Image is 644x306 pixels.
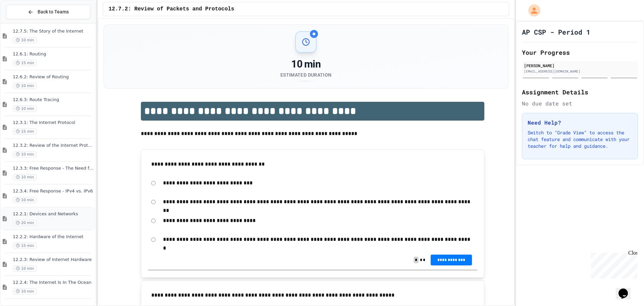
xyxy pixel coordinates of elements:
[616,279,637,299] iframe: chat widget
[3,3,46,43] div: Chat with us now!Close
[13,288,37,295] span: 10 min
[524,62,636,69] div: [PERSON_NAME]
[13,234,94,240] span: 12.2.2: Hardware of the Internet
[13,105,37,112] span: 10 min
[6,5,90,19] button: Back to Teams
[522,87,638,97] h2: Assignment Details
[521,3,542,18] div: My Account
[13,188,94,194] span: 12.3.4: Free Response - IPv4 vs. IPv6
[13,97,94,103] span: 12.6.3: Route Tracing
[13,197,37,203] span: 10 min
[13,143,94,148] span: 12.3.2: Review of the Internet Protocol
[13,83,37,89] span: 10 min
[522,48,638,57] h2: Your Progress
[38,8,69,15] span: Back to Teams
[522,99,638,107] div: No due date set
[13,265,37,272] span: 10 min
[13,151,37,158] span: 10 min
[13,60,37,66] span: 15 min
[109,5,234,13] span: 12.7.2: Review of Packets and Protocols
[524,69,636,74] div: [EMAIL_ADDRESS][DOMAIN_NAME]
[13,128,37,135] span: 15 min
[522,27,590,37] h1: AP CSP - Period 1
[13,280,94,286] span: 12.2.4: The Internet Is In The Ocean
[13,37,37,43] span: 10 min
[280,58,331,70] div: 10 min
[13,29,94,34] span: 12.7.5: The Story of the Internet
[588,250,637,278] iframe: chat widget
[13,174,37,180] span: 10 min
[528,119,632,127] h3: Need Help?
[13,243,37,249] span: 15 min
[13,211,94,217] span: 12.2.1: Devices and Networks
[13,220,37,226] span: 20 min
[13,166,94,171] span: 12.3.3: Free Response - The Need for IP
[280,72,331,78] div: Estimated Duration
[13,74,94,80] span: 12.6.2: Review of Routing
[13,257,94,263] span: 12.2.3: Review of Internet Hardware
[13,120,94,126] span: 12.3.1: The Internet Protocol
[13,51,94,57] span: 12.6.1: Routing
[528,129,632,149] p: Switch to "Grade View" to access the chat feature and communicate with your teacher for help and ...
